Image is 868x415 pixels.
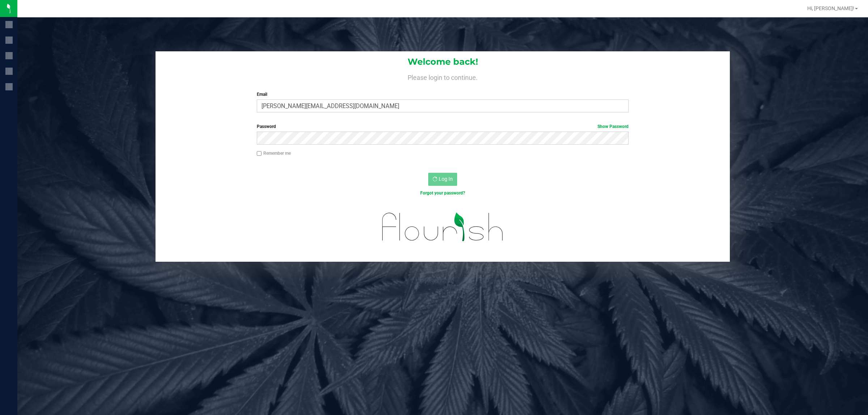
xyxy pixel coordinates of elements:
[257,151,262,156] input: Remember me
[257,124,276,129] span: Password
[597,124,629,129] a: Show Password
[257,91,629,98] label: Email
[371,204,515,250] img: flourish_logo.svg
[807,5,854,11] span: Hi, [PERSON_NAME]!
[156,57,730,67] h1: Welcome back!
[428,173,457,186] button: Log In
[420,191,465,196] a: Forgot your password?
[156,72,730,81] h4: Please login to continue.
[257,150,291,157] label: Remember me
[439,176,453,182] span: Log In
